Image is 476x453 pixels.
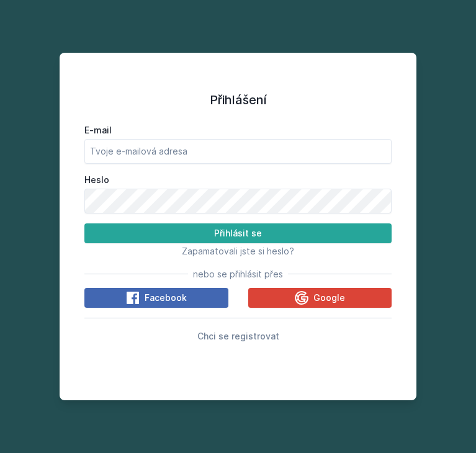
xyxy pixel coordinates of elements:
font: Chci se registrovat [197,331,279,341]
input: Tvoje e-mailová adresa [84,139,392,164]
button: Google [248,288,392,308]
font: Přihlásit se [214,228,262,238]
font: nebo se přihlásit přes [193,269,283,279]
button: Chci se registrovat [197,328,279,343]
font: Facebook [145,292,187,303]
font: Zapamatovali jste si heslo? [182,246,294,256]
font: Heslo [84,174,109,185]
button: Přihlásit se [84,223,392,243]
font: Přihlášení [210,92,267,107]
font: Google [313,292,345,303]
button: Facebook [84,288,228,308]
font: E-mail [84,125,112,135]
